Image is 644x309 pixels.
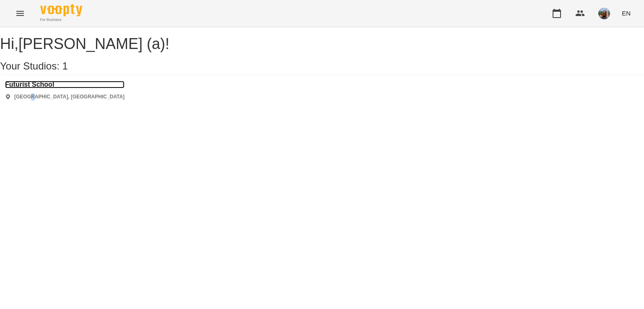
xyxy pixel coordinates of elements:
img: Voopty Logo [40,4,82,16]
p: [GEOGRAPHIC_DATA], [GEOGRAPHIC_DATA] [14,93,125,100]
span: EN [622,9,631,18]
button: EN [618,5,634,21]
img: fade860515acdeec7c3b3e8f399b7c1b.jpg [598,8,610,19]
span: For Business [40,17,82,23]
a: Futurist School [5,81,125,88]
span: 1 [62,60,68,72]
button: Menu [10,3,30,23]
